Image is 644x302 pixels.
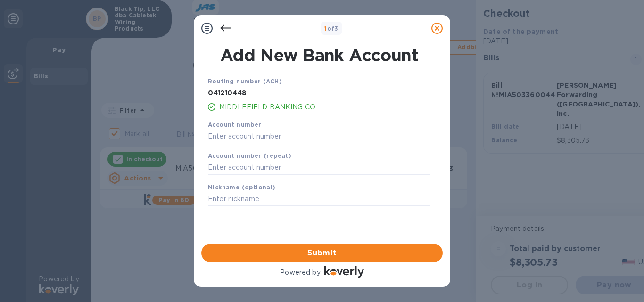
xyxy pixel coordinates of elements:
[219,102,430,112] p: MIDDLEFIELD BANKING CO
[201,244,443,262] button: Submit
[208,86,430,100] input: Enter routing number
[202,45,436,65] h1: Add New Bank Account
[208,161,430,175] input: Enter account number
[208,152,291,159] b: Account number (repeat)
[208,121,262,128] b: Account number
[208,129,430,143] input: Enter account number
[280,268,320,278] p: Powered by
[209,247,435,259] span: Submit
[208,184,276,191] b: Nickname (optional)
[324,266,364,278] img: Logo
[208,192,430,206] input: Enter nickname
[324,25,327,32] span: 1
[324,25,339,32] b: of 3
[208,78,282,85] b: Routing number (ACH)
